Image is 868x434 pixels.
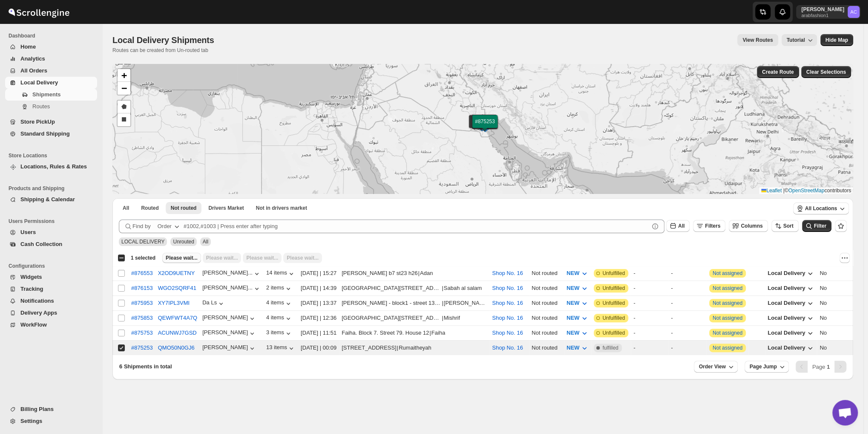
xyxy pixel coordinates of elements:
[158,315,197,321] button: QEWFWT4A7Q
[832,400,858,425] div: Open chat
[767,315,805,321] span: Local Delivery
[342,344,487,352] div: |
[762,69,794,75] span: Create Route
[131,344,153,351] div: #875253
[342,329,429,337] div: Faiha. Block 7. Street 79. House 12
[671,329,704,337] div: -
[788,188,825,194] a: OpenStreetMap
[762,341,819,355] button: Local Delivery
[301,269,336,278] div: [DATE] | 15:27
[152,220,186,233] button: Order
[301,284,336,292] div: [DATE] | 14:39
[158,330,197,336] button: ACUNWJ7GSD
[767,344,805,351] span: Local Delivery
[744,361,789,373] button: Page Jump
[478,122,491,131] img: Marker
[633,299,666,307] div: -
[492,315,523,321] button: Shop No. 16
[713,330,742,336] button: Not assigned
[492,270,523,276] button: Shop No. 16
[848,6,859,18] span: Abizer Chikhly
[783,188,785,194] span: |
[827,364,830,370] b: 1
[20,310,57,316] span: Delivery Apps
[566,344,579,351] span: NEW
[131,285,153,291] button: #876153
[850,9,857,14] text: AC
[699,363,726,370] span: Order View
[301,344,336,352] div: [DATE] | 00:09
[118,113,130,126] a: Draw a rectangle
[492,285,523,291] button: Shop No. 16
[32,91,60,98] span: Shipments
[678,223,684,229] span: All
[561,311,594,325] button: NEW
[805,205,837,212] span: All Locations
[123,205,129,211] span: All
[131,330,153,336] button: #875753
[819,284,855,292] div: No
[202,329,256,338] div: [PERSON_NAME]
[633,314,666,322] div: -
[7,1,71,23] img: ScrollEngine
[492,300,523,306] button: Shop No. 16
[713,270,742,276] button: Not assigned
[705,223,720,229] span: Filters
[783,223,793,229] span: Sort
[793,203,849,214] button: All Locations
[342,299,487,307] div: |
[671,269,704,278] div: -
[141,205,158,211] span: Routed
[814,223,826,229] span: Filter
[266,329,293,338] button: 3 items
[819,329,855,337] div: No
[118,202,134,214] button: All
[796,5,860,19] button: User menu
[602,300,625,307] span: Unfulfilled
[532,269,561,278] div: Not routed
[602,285,625,292] span: Unfulfilled
[9,218,98,225] span: Users Permissions
[5,89,97,101] button: Shipments
[266,284,293,293] div: 2 items
[767,285,805,291] span: Local Delivery
[131,270,153,276] div: #876553
[131,255,155,261] span: 1 selected
[532,299,561,307] div: Not routed
[202,269,253,276] div: [PERSON_NAME]...
[741,223,762,229] span: Columns
[532,284,561,292] div: Not routed
[801,13,844,18] p: arabfashion1
[20,229,36,235] span: Users
[806,69,846,75] span: Clear Selections
[251,202,312,214] button: Un-claimable
[633,284,666,292] div: -
[475,122,488,131] img: Marker
[20,163,87,170] span: Locations, Rules & Rates
[131,315,153,321] div: #875853
[5,101,97,113] button: Routes
[532,329,561,337] div: Not routed
[158,270,195,276] button: X2OD9UETNY
[301,314,336,322] div: [DATE] | 12:36
[633,269,666,278] div: -
[566,300,579,306] span: NEW
[5,194,97,205] button: Shipping & Calendar
[820,34,853,46] button: Map action label
[202,314,256,323] div: [PERSON_NAME]
[757,66,799,78] button: Create Route
[20,43,36,50] span: Home
[121,83,127,93] span: −
[202,284,261,293] button: [PERSON_NAME]...
[532,344,561,352] div: Not routed
[5,161,97,173] button: Locations, Rules & Rates
[492,344,523,351] button: Shop No. 16
[566,270,579,276] span: NEW
[202,299,225,308] div: Da Ls
[132,222,151,231] span: Find by
[713,285,742,291] button: Not assigned
[9,185,98,192] span: Products and Shipping
[5,271,97,283] button: Widgets
[119,363,172,370] span: 6 Shipments in total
